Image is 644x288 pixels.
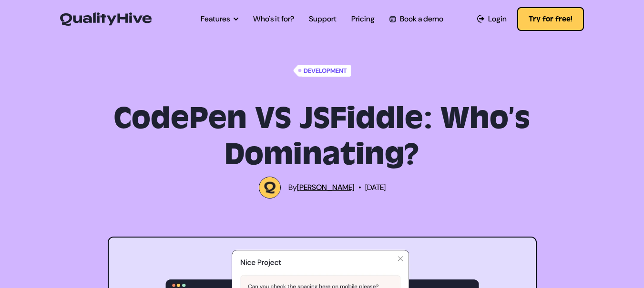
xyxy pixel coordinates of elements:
[201,13,238,25] a: Features
[297,182,355,192] a: [PERSON_NAME]
[389,13,443,25] a: Book a demo
[302,65,351,77] span: Development
[293,65,351,77] a: Development
[253,13,294,25] a: Who's it for?
[288,182,355,193] span: By
[365,182,386,193] span: [DATE]
[259,177,281,199] img: QualityHive Logo
[358,182,361,193] span: •
[309,13,337,25] a: Support
[389,16,396,22] img: Book a QualityHive Demo
[488,13,507,25] span: Login
[477,13,507,25] a: Login
[517,7,584,31] button: Try for free!
[351,13,375,25] a: Pricing
[60,12,152,26] img: QualityHive - Bug Tracking Tool
[101,100,543,173] h1: CodePen VS JSFiddle: Who’s Dominating?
